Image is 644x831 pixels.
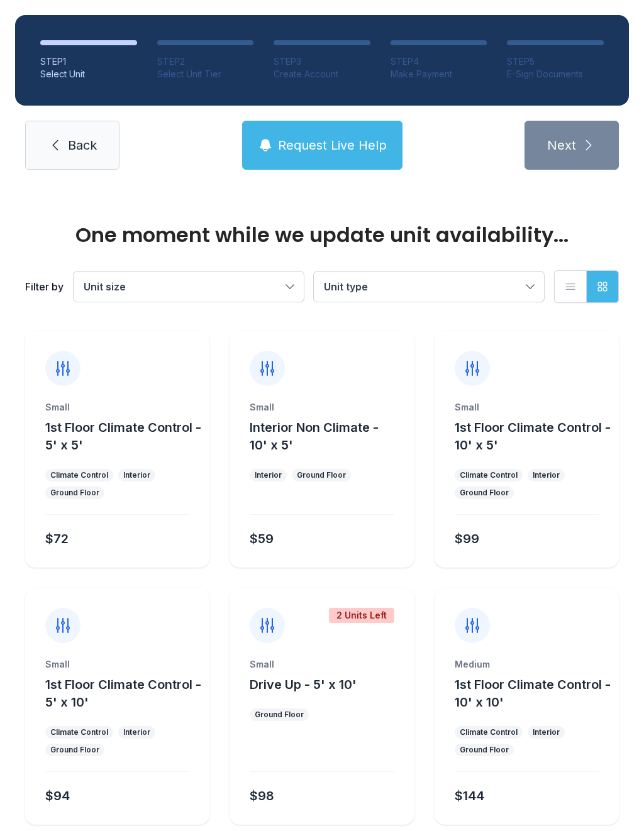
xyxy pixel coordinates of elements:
[50,470,108,480] div: Climate Control
[74,272,304,302] button: Unit size
[278,136,387,154] span: Request Live Help
[324,280,368,293] span: Unit type
[25,279,64,294] div: Filter by
[455,676,614,711] button: 1st Floor Climate Control - 10' x 10'
[507,55,604,68] div: STEP 5
[533,727,560,737] div: Interior
[455,401,599,414] div: Small
[25,225,619,245] div: One moment while we update unit availability...
[40,68,137,80] div: Select Unit
[250,677,357,692] span: Drive Up - 5' x 10'
[455,530,479,548] div: $99
[455,420,611,453] span: 1st Floor Climate Control - 10' x 5'
[533,470,560,480] div: Interior
[45,787,70,805] div: $94
[250,401,394,414] div: Small
[250,530,274,548] div: $59
[68,136,97,154] span: Back
[45,420,201,453] span: 1st Floor Climate Control - 5' x 5'
[455,677,611,710] span: 1st Floor Climate Control - 10' x 10'
[45,419,204,454] button: 1st Floor Climate Control - 5' x 5'
[123,727,150,737] div: Interior
[455,419,614,454] button: 1st Floor Climate Control - 10' x 5'
[391,68,487,80] div: Make Payment
[460,488,509,498] div: Ground Floor
[391,55,487,68] div: STEP 4
[455,787,484,805] div: $144
[255,470,282,480] div: Interior
[45,401,189,414] div: Small
[84,280,126,293] span: Unit size
[329,608,394,623] div: 2 Units Left
[250,658,394,671] div: Small
[250,676,357,693] button: Drive Up - 5' x 10'
[274,68,370,80] div: Create Account
[45,677,201,710] span: 1st Floor Climate Control - 5' x 10'
[460,745,509,755] div: Ground Floor
[255,710,304,720] div: Ground Floor
[45,658,189,671] div: Small
[123,470,150,480] div: Interior
[50,488,99,498] div: Ground Floor
[455,658,599,671] div: Medium
[40,55,137,68] div: STEP 1
[50,727,108,737] div: Climate Control
[460,470,518,480] div: Climate Control
[250,787,274,805] div: $98
[297,470,346,480] div: Ground Floor
[547,136,576,154] span: Next
[274,55,370,68] div: STEP 3
[50,745,99,755] div: Ground Floor
[507,68,604,80] div: E-Sign Documents
[250,420,379,453] span: Interior Non Climate - 10' x 5'
[250,419,409,454] button: Interior Non Climate - 10' x 5'
[45,530,69,548] div: $72
[460,727,518,737] div: Climate Control
[157,68,254,80] div: Select Unit Tier
[45,676,204,711] button: 1st Floor Climate Control - 5' x 10'
[314,272,544,302] button: Unit type
[157,55,254,68] div: STEP 2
